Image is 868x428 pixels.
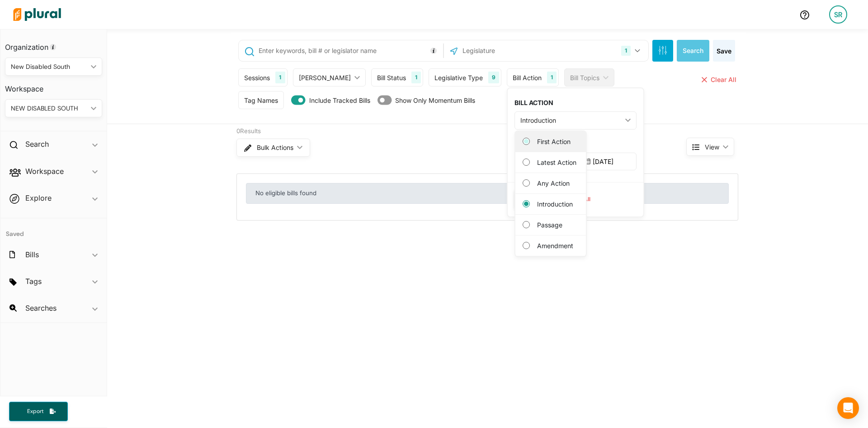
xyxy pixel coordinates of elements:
button: Clear All [700,68,738,91]
div: New Disabled South [11,62,87,72]
div: Open Intercom Messenger [837,397,859,419]
div: 1 [621,46,631,56]
h2: Workspace [25,166,64,176]
div: 9 [488,72,499,83]
div: Tag Names [244,96,278,105]
label: Introduction [537,199,577,209]
div: Bill Topics [570,73,599,82]
input: Legislature [462,42,558,59]
div: Tooltip anchor [49,43,57,51]
h2: Explore [25,193,52,203]
div: SR [829,5,847,24]
div: Introduction [520,115,622,125]
div: Tooltip anchor [429,47,438,55]
button: Search [677,40,709,62]
div: 0 Results [236,127,652,136]
div: 1 [275,72,285,83]
h2: Searches [25,303,57,313]
div: NEW DISABLED SOUTH [11,104,87,113]
input: Enter keywords, bill # or legislator name [258,42,441,59]
label: Latest Action [537,158,577,167]
h2: Tags [25,276,42,286]
span: Include Tracked Bills [309,96,370,105]
button: Bulk Actions [236,139,310,157]
div: No eligible bills found [246,183,729,204]
label: Passage [537,220,577,230]
button: Export [9,402,68,421]
span: Export [21,408,50,415]
label: Any Action [537,178,577,188]
button: 1 [618,42,646,59]
a: SR [822,2,854,27]
h2: Bills [25,250,39,260]
div: 1 [547,72,557,83]
span: Bulk Actions [257,144,293,151]
span: Search Filters [658,46,667,53]
h2: Search [25,139,49,149]
h4: Saved [0,218,107,240]
input: 10/6/2025 [581,153,637,170]
label: Amendment [537,241,577,250]
span: Show Only Momentum Bills [395,96,475,105]
span: View [705,142,719,152]
h3: Workspace [5,76,102,96]
div: 1 [411,72,421,83]
div: Legislative Type [434,73,483,82]
div: Bill Status [377,73,406,82]
div: Sessions [244,73,270,82]
h3: Organization [5,34,102,54]
h3: BILL ACTION [514,99,637,107]
span: Clear All [711,76,736,83]
div: [PERSON_NAME] [299,73,351,82]
label: First Action [537,137,577,146]
button: Save [713,40,735,62]
div: Bill Action [513,73,542,82]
